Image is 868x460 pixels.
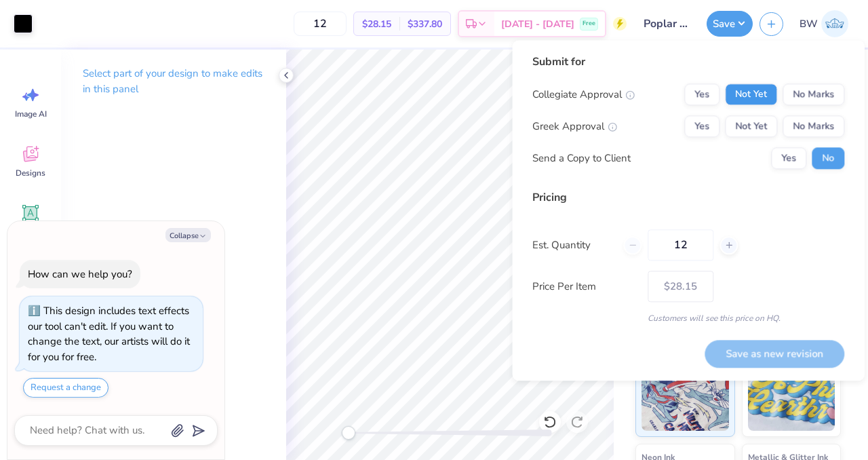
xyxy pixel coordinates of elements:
button: Yes [684,115,719,137]
span: $337.80 [408,17,442,31]
img: Brooke Williams [821,10,848,37]
img: Puff Ink [748,363,835,431]
button: Yes [771,147,806,169]
input: – – [294,12,347,36]
span: Designs [16,168,45,178]
div: Pricing [532,189,844,206]
button: No Marks [783,115,844,137]
label: Est. Quantity [532,237,613,253]
input: – – [648,229,713,261]
a: BW [793,10,854,37]
div: Customers will see this price on HQ. [532,312,844,324]
button: Collapse [165,228,211,242]
button: No [812,147,844,169]
span: Image AI [15,109,47,119]
div: Accessibility label [342,426,355,440]
label: Price Per Item [532,279,637,294]
button: Yes [684,83,719,105]
div: How can we help you? [28,267,132,281]
div: Greek Approval [532,119,617,134]
span: Free [583,19,595,28]
span: [DATE] - [DATE] [501,17,574,31]
div: Collegiate Approval [532,87,635,102]
button: Not Yet [725,115,777,137]
button: Save [707,11,753,37]
img: Standard [642,363,729,431]
span: BW [800,16,818,32]
input: Untitled Design [633,10,700,37]
span: $28.15 [362,17,391,31]
div: Submit for [532,54,844,70]
button: No Marks [783,83,844,105]
div: Send a Copy to Client [532,151,631,166]
button: Not Yet [725,83,777,105]
p: Select part of your design to make edits in this panel [83,66,264,97]
div: This design includes text effects our tool can't edit. If you want to change the text, our artist... [28,304,190,364]
button: Request a change [23,378,108,398]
